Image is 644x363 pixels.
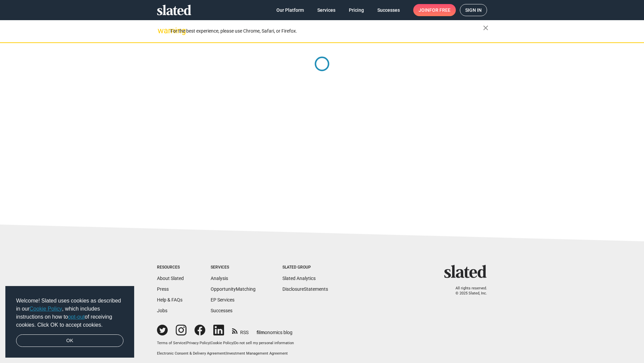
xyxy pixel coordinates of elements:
[186,341,210,345] a: Privacy Policy
[157,276,184,281] a: About Slated
[158,27,166,35] mat-icon: warning
[377,4,400,16] span: Successes
[157,351,225,356] a: Electronic Consent & Delivery Agreement
[211,341,233,345] a: Cookie Policy
[225,351,226,356] span: |
[211,308,232,313] a: Successes
[257,330,265,335] span: film
[276,4,304,16] span: Our Platform
[68,314,85,320] a: opt-out
[157,341,185,345] a: Terms of Service
[257,324,292,336] a: filmonomics blog
[282,276,316,281] a: Slated Analytics
[233,341,234,345] span: |
[157,265,184,270] div: Resources
[211,265,256,270] div: Services
[157,308,167,313] a: Jobs
[226,351,288,356] a: Investment Management Agreement
[465,4,482,16] span: Sign in
[429,4,450,16] span: for free
[460,4,487,16] a: Sign in
[211,297,234,302] a: EP Services
[482,24,490,32] mat-icon: close
[448,286,487,296] p: All rights reserved. © 2025 Slated, Inc.
[211,276,228,281] a: Analysis
[16,297,123,329] span: Welcome! Slated uses cookies as described in our , which includes instructions on how to of recei...
[16,334,123,347] a: dismiss cookie message
[271,4,309,16] a: Our Platform
[157,297,182,302] a: Help & FAQs
[234,341,294,346] button: Do not sell my personal information
[5,286,134,358] div: cookieconsent
[372,4,405,16] a: Successes
[210,341,211,345] span: |
[232,325,249,336] a: RSS
[312,4,341,16] a: Services
[211,286,256,292] a: OpportunityMatching
[343,4,369,16] a: Pricing
[282,286,328,292] a: DisclosureStatements
[413,4,456,16] a: Joinfor free
[157,286,169,292] a: Press
[419,4,450,16] span: Join
[30,306,62,312] a: Cookie Policy
[282,265,328,270] div: Slated Group
[185,341,186,345] span: |
[349,4,364,16] span: Pricing
[170,27,483,36] div: For the best experience, please use Chrome, Safari, or Firefox.
[317,4,335,16] span: Services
